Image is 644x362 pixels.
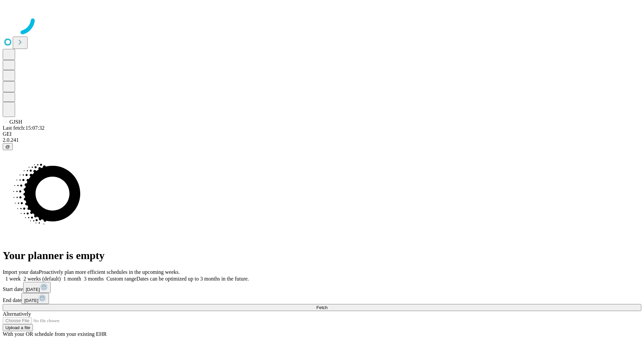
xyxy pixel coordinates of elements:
[3,331,107,337] span: With your OR schedule from your existing EHR
[23,282,51,293] button: [DATE]
[3,143,13,150] button: @
[84,276,104,282] span: 3 months
[3,249,641,262] h1: Your planner is empty
[3,304,641,311] button: Fetch
[137,276,249,282] span: Dates can be optimized up to 3 months in the future.
[3,293,641,304] div: End date
[3,131,641,137] div: GEI
[5,276,21,282] span: 1 week
[5,144,10,149] span: @
[316,305,327,310] span: Fetch
[3,137,641,143] div: 2.0.241
[23,276,61,282] span: 2 weeks (default)
[26,287,40,292] span: [DATE]
[63,276,81,282] span: 1 month
[3,324,33,331] button: Upload a file
[3,269,39,275] span: Import your data
[3,311,31,317] span: Alternatively
[39,269,180,275] span: Proactively plan more efficient schedules in the upcoming weeks.
[21,293,49,304] button: [DATE]
[3,282,641,293] div: Start date
[24,298,38,303] span: [DATE]
[9,119,22,125] span: GJSH
[3,125,45,131] span: Last fetch: 15:07:32
[106,276,136,282] span: Custom range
